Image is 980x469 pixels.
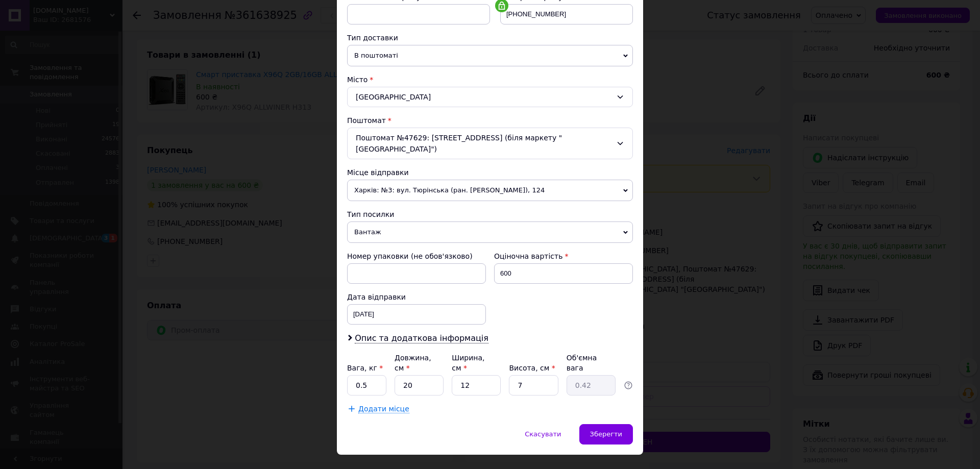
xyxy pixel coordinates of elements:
div: Місто [347,75,633,85]
div: [GEOGRAPHIC_DATA] [347,87,633,107]
div: Об'ємна вага [567,353,616,373]
span: Опис та додаткова інформація [355,333,488,343]
label: Довжина, см [395,354,431,372]
span: Скасувати [525,430,561,438]
input: +380 [500,4,633,24]
span: Харків: №3: вул. Тюрінська (ран. [PERSON_NAME]), 124 [347,180,633,201]
span: Тип посилки [347,210,394,218]
span: Додати місце [358,405,409,413]
label: Висота, см [509,364,555,372]
div: Поштомат [347,115,633,126]
label: Вага, кг [347,364,383,372]
div: Дата відправки [347,292,486,302]
span: Зберегти [590,430,622,438]
span: Вантаж [347,221,633,243]
label: Ширина, см [452,354,484,372]
div: Поштомат №47629: [STREET_ADDRESS] (біля маркету "[GEOGRAPHIC_DATA]") [347,128,633,159]
div: Номер упаковки (не обов'язково) [347,251,486,261]
span: Місце відправки [347,168,409,177]
span: В поштоматі [347,45,633,66]
span: Тип доставки [347,34,398,42]
div: Оціночна вартість [494,251,633,261]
